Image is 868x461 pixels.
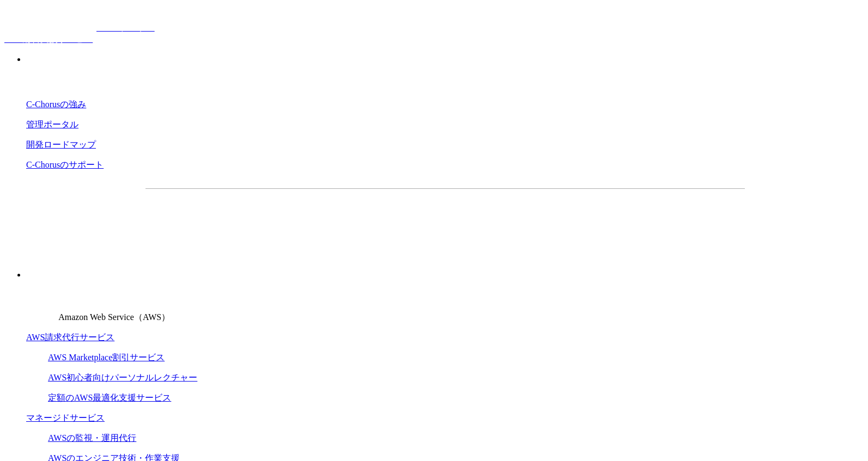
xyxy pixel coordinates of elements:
a: C-Chorusのサポート [26,160,104,169]
img: 矢印 [608,218,617,222]
img: Amazon Web Service（AWS） [26,290,57,320]
a: AWS請求代行サービス [26,333,114,342]
img: 矢印 [422,218,430,222]
span: Amazon Web Service（AWS） [58,312,170,322]
a: まずは相談する [451,206,626,233]
a: AWSの監視・運用代行 [48,433,136,442]
a: C-Chorusの強み [26,100,86,109]
a: マネージドサービス [26,413,105,422]
p: サービス [26,269,864,281]
a: AWS Marketplace割引サービス [48,353,165,362]
a: 定額のAWS最適化支援サービス [48,393,171,402]
p: 強み [26,54,864,65]
a: AWS初心者向けパーソナルレクチャー [48,373,197,382]
a: 管理ポータル [26,120,78,129]
a: 開発ロードマップ [26,140,96,149]
a: 資料を請求する [264,206,440,233]
a: AWS総合支援サービス C-Chorus NHN テコラスAWS総合支援サービス [4,23,155,44]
